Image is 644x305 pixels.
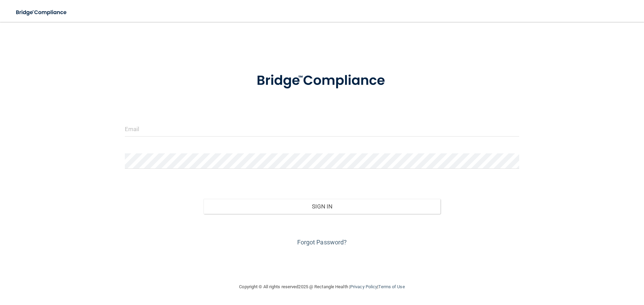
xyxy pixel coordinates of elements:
[125,121,520,137] input: Email
[242,63,402,99] img: bridge_compliance_login_screen.278c3ca4.svg
[197,276,447,298] div: Copyright © All rights reserved 2025 @ Rectangle Health | |
[297,239,347,246] a: Forgot Password?
[350,284,377,289] a: Privacy Policy
[378,284,405,289] a: Terms of Use
[10,5,73,20] img: bridge_compliance_login_screen.278c3ca4.svg
[203,199,440,214] button: Sign In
